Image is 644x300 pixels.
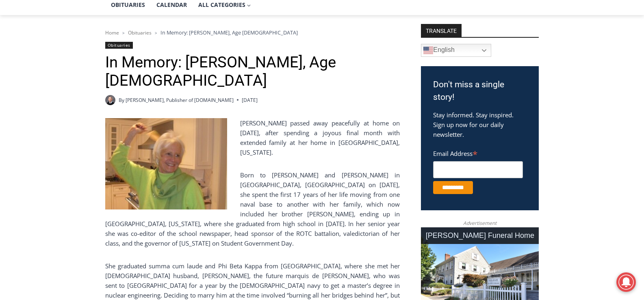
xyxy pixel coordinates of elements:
[433,78,527,104] h3: Don't miss a single story!
[0,82,82,101] a: Open Tues. - Sun. [PHONE_NUMBER]
[2,84,80,114] span: Open Tues. - Sun. [PHONE_NUMBER]
[119,96,124,104] span: By
[155,30,157,36] span: >
[105,118,227,209] img: Obituary - Barbara defrondeville
[105,42,133,49] a: Obituaries
[433,145,523,160] label: Email Address
[83,51,115,97] div: Located at [STREET_ADDRESS][PERSON_NAME]
[105,95,115,105] a: Author image
[128,29,152,36] a: Obituaries
[105,28,400,37] nav: Breadcrumbs
[105,118,400,157] p: [PERSON_NAME] passed away peacefully at home on [DATE], after spending a joyous final month with ...
[105,53,400,90] h1: In Memory: [PERSON_NAME], Age [DEMOGRAPHIC_DATA]
[421,44,491,57] a: English
[105,29,119,36] a: Home
[160,29,298,36] span: In Memory: [PERSON_NAME], Age [DEMOGRAPHIC_DATA]
[421,227,539,244] div: [PERSON_NAME] Funeral Home
[423,45,433,55] img: en
[212,81,377,99] span: Intern @ [DOMAIN_NAME]
[242,96,258,104] time: [DATE]
[195,79,394,101] a: Intern @ [DOMAIN_NAME]
[433,110,527,139] p: Stay informed. Stay inspired. Sign up now for our daily newsletter.
[455,219,505,227] span: Advertisement
[105,170,400,248] p: Born to [PERSON_NAME] and [PERSON_NAME] in [GEOGRAPHIC_DATA], [GEOGRAPHIC_DATA] on [DATE], she sp...
[205,0,384,79] div: "I learned about the history of a place I’d honestly never considered even as a resident of [GEOG...
[126,97,234,104] a: [PERSON_NAME], Publisher of [DOMAIN_NAME]
[122,30,125,36] span: >
[421,24,462,37] strong: TRANSLATE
